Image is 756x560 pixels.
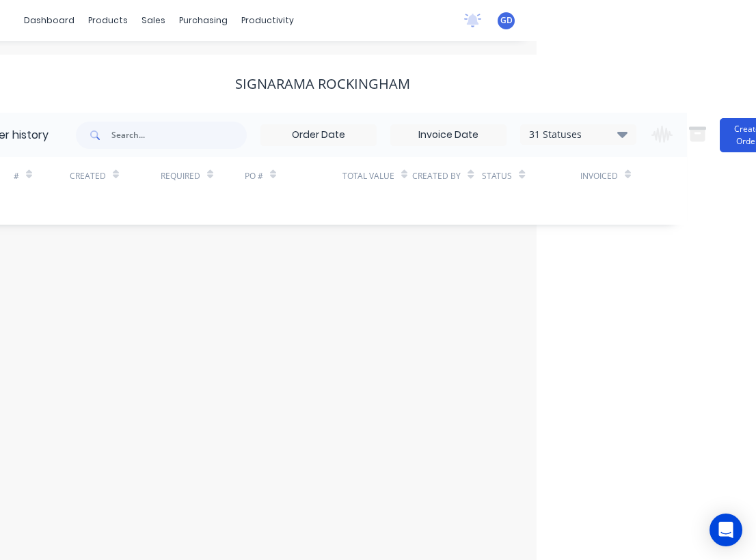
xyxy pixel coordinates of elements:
div: sales [135,10,172,31]
div: Status [482,157,580,195]
div: Created By [412,170,461,182]
div: Created By [412,157,482,195]
div: 31 Statuses [521,127,636,142]
input: Invoice Date [391,125,506,145]
div: products [81,10,135,31]
div: Total Value [342,170,394,182]
div: SIGNARAMA ROCKINGHAM [235,76,410,92]
div: Status [482,170,512,182]
div: productivity [234,10,301,31]
input: Order Date [261,125,376,145]
div: Created [70,170,106,182]
div: # [14,157,70,195]
a: dashboard [17,10,81,31]
div: PO # [245,170,263,182]
div: # [14,170,19,182]
div: Created [70,157,161,195]
input: Search... [111,122,247,149]
span: GD [500,14,513,27]
div: Required [161,170,200,182]
div: Invoiced [580,170,618,182]
div: Total Value [342,157,412,195]
div: Required [161,157,245,195]
div: Invoiced [580,157,636,195]
div: purchasing [172,10,234,31]
div: PO # [245,157,342,195]
div: Open Intercom Messenger [710,514,742,546]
